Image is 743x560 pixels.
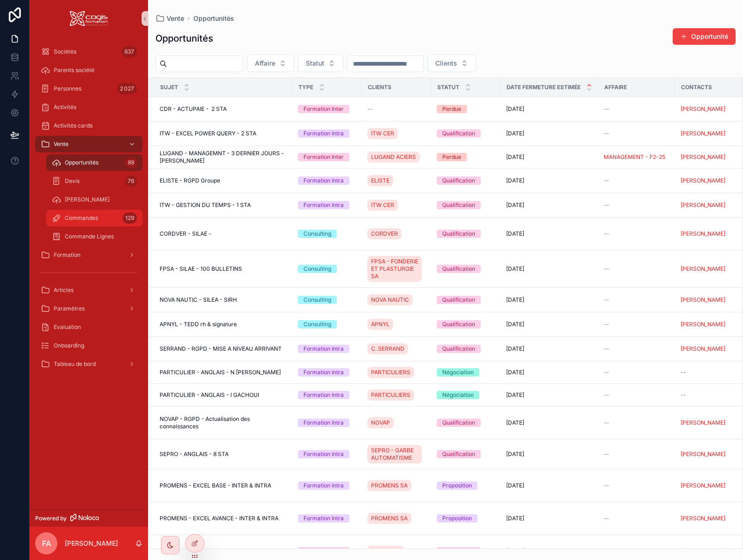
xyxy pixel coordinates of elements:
[160,296,287,304] a: NOVA NAUTIC - SILEA - SIRH
[303,419,344,427] div: Formation Intra
[442,153,461,161] div: Perdue
[160,265,287,273] a: FPSA - SILAE - 100 BULLETINS
[160,321,237,328] span: APNYL - TEDD rh & signature
[604,391,609,399] span: --
[506,321,593,328] a: [DATE]
[681,482,739,489] a: [PERSON_NAME]
[367,105,426,113] a: --
[506,296,593,304] a: [DATE]
[367,292,426,307] a: NOVA NAUTIC
[30,37,148,384] div: scrollable content
[303,345,344,353] div: Formation Intra
[506,230,524,237] span: [DATE]
[442,105,461,113] div: Perdue
[681,177,725,184] span: [PERSON_NAME]
[367,445,422,463] a: SEPRO - GARBE AUTOMATISME
[160,391,259,399] span: PARTICULIER - ANGLAIS - I GACHOUI
[298,419,356,427] a: Formation Intra
[506,419,593,426] a: [DATE]
[367,175,393,186] a: ELISTE
[160,515,287,522] a: PROMENS - EXCEL AVANCE - INTER & INTRA
[160,177,220,184] span: ELISTE - RGPD Groupe
[70,11,108,26] img: App logo
[681,265,725,273] span: [PERSON_NAME]
[303,391,344,399] div: Formation Intra
[298,201,356,209] a: Formation Intra
[160,265,242,273] span: FPSA - SILAE - 100 BULLETINS
[125,157,137,168] div: 89
[681,201,725,209] span: [PERSON_NAME]
[371,447,418,462] span: SEPRO - GARBE AUTOMATISME
[298,391,356,399] a: Formation Intra
[506,265,593,273] a: [DATE]
[298,129,356,138] a: Formation Intra
[437,345,495,353] a: Qualification
[681,369,739,376] a: --
[442,265,475,273] div: Qualification
[303,201,344,209] div: Formation Intra
[506,130,593,137] a: [DATE]
[160,201,251,209] span: ITW - GESTION DU TEMPS - 1 STA
[681,130,739,137] a: [PERSON_NAME]
[54,67,94,74] span: Parents société
[160,321,287,328] a: APNYL - TEDD rh & signature
[681,153,739,161] a: [PERSON_NAME]
[506,177,524,184] span: [DATE]
[35,80,142,97] a: Personnes2 027
[54,286,74,294] span: Articles
[367,388,426,402] a: PARTICULIERS
[298,177,356,185] a: Formation Intra
[160,450,287,458] a: SEPRO - ANGLAIS - 8 STA
[442,391,474,399] div: Négociation
[506,369,524,376] span: [DATE]
[681,345,725,353] span: [PERSON_NAME]
[367,226,426,241] a: CORDVER
[681,419,725,426] a: [PERSON_NAME]
[367,317,426,332] a: APNYL
[681,296,725,304] a: [PERSON_NAME]
[604,345,669,353] a: --
[371,201,394,209] span: ITW CER
[437,368,495,377] a: Négociation
[371,482,408,489] span: PROMENS SA
[681,201,739,209] a: [PERSON_NAME]
[437,296,495,304] a: Qualification
[160,415,287,430] a: NOVAP - RGPD - Actualisation des connaissances
[371,258,418,280] span: FPSA - FONDERIE ET PLASTURGIE SA
[437,265,495,273] a: Qualification
[506,105,593,113] a: [DATE]
[681,130,725,137] a: [PERSON_NAME]
[35,337,142,354] a: Onboarding
[303,177,344,185] div: Formation Intra
[604,130,669,137] a: --
[367,319,393,330] a: APNYL
[442,320,475,329] div: Qualification
[371,391,410,399] span: PARTICULIERS
[160,369,287,376] a: PARTICULIER - ANGLAIS - N [PERSON_NAME]
[604,201,609,209] span: --
[160,369,281,376] span: PARTICULIER - ANGLAIS - N [PERSON_NAME]
[54,251,80,259] span: Formation
[54,122,93,129] span: Activités cards
[35,300,142,317] a: Paramètres
[506,177,593,184] a: [DATE]
[681,230,739,237] a: [PERSON_NAME]
[437,481,495,490] a: Proposition
[35,356,142,372] a: Tableau de bord
[46,191,142,208] a: [PERSON_NAME]
[604,230,609,237] span: --
[160,130,256,137] span: ITW - EXCEL POWER QUERY - 2 STA
[367,415,426,430] a: NOVAP
[160,345,282,353] span: SERRAND - RGPD - MISE A NIVEAU ARRIVANT
[681,369,686,376] span: --
[167,14,184,23] span: Vente
[367,480,411,491] a: PROMENS SA
[681,321,739,328] a: [PERSON_NAME]
[367,367,414,378] a: PARTICULIERS
[303,153,344,161] div: Formation Inter
[54,85,81,92] span: Personnes
[298,450,356,458] a: Formation Intra
[303,368,344,377] div: Formation Intra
